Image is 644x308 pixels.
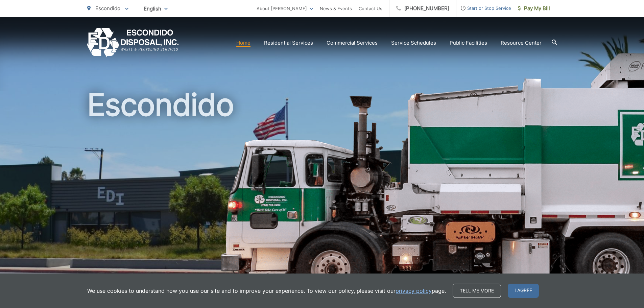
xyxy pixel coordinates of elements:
[87,28,179,58] a: EDCD logo. Return to the homepage.
[87,88,557,302] h1: Escondido
[139,3,173,15] span: English
[359,4,382,13] a: Contact Us
[236,39,251,47] a: Home
[87,287,446,295] p: We use cookies to understand how you use our site and to improve your experience. To view our pol...
[396,287,432,295] a: privacy policy
[518,4,550,13] span: Pay My Bill
[391,39,436,47] a: Service Schedules
[501,39,542,47] a: Resource Center
[508,284,539,298] span: I agree
[257,4,313,13] a: About [PERSON_NAME]
[450,39,487,47] a: Public Facilities
[320,4,352,13] a: News & Events
[453,284,501,298] a: Tell me more
[95,5,120,11] span: Escondido
[264,39,313,47] a: Residential Services
[327,39,378,47] a: Commercial Services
